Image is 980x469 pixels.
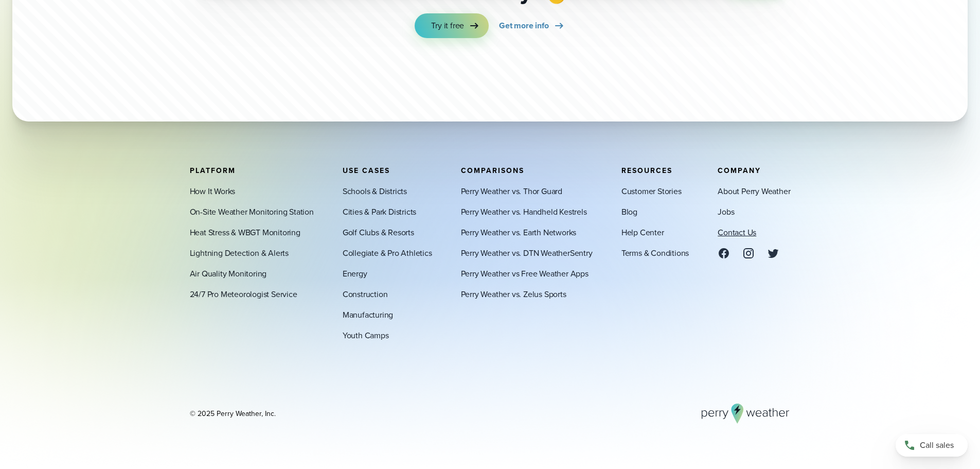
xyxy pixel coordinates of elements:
[190,205,314,218] a: On-Site Weather Monitoring Station
[718,205,734,218] a: Jobs
[621,185,682,197] a: Customer Stories
[431,20,464,32] span: Try it free
[461,185,562,197] a: Perry Weather vs. Thor Guard
[621,205,637,218] a: Blog
[190,226,300,238] a: Heat Stress & WBGT Monitoring
[343,308,393,321] a: Manufacturing
[343,247,432,259] a: Collegiate & Pro Athletics
[896,434,968,457] a: Call sales
[190,165,236,176] span: Platform
[343,205,416,218] a: Cities & Park Districts
[461,165,524,176] span: Comparisons
[461,267,589,280] a: Perry Weather vs Free Weather Apps
[343,226,414,238] a: Golf Clubs & Resorts
[718,165,761,176] span: Company
[190,288,297,300] a: 24/7 Pro Meteorologist Service
[621,226,664,238] a: Help Center
[190,408,276,419] div: © 2025 Perry Weather, Inc.
[499,13,565,38] a: Get more info
[343,165,390,176] span: Use Cases
[499,20,548,32] span: Get more info
[415,13,489,38] a: Try it free
[190,185,236,197] a: How It Works
[461,247,593,259] a: Perry Weather vs. DTN WeatherSentry
[190,267,267,280] a: Air Quality Monitoring
[343,185,407,197] a: Schools & Districts
[343,288,388,300] a: Construction
[621,165,672,176] span: Resources
[920,439,954,451] span: Call sales
[343,329,389,341] a: Youth Camps
[718,226,756,238] a: Contact Us
[461,288,566,300] a: Perry Weather vs. Zelus Sports
[343,267,367,280] a: Energy
[461,205,587,218] a: Perry Weather vs. Handheld Kestrels
[718,185,790,197] a: About Perry Weather
[461,226,577,238] a: Perry Weather vs. Earth Networks
[621,247,689,259] a: Terms & Conditions
[190,247,289,259] a: Lightning Detection & Alerts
